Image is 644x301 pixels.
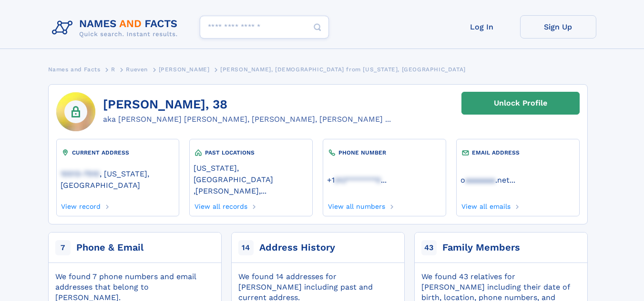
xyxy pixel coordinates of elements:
span: 10013-7510 [61,169,100,178]
span: R [111,66,115,73]
a: Log In [444,15,520,39]
a: oaaaaaaa.net [460,175,510,184]
div: Unlock Profile [494,92,547,114]
span: Rueven [126,66,148,73]
div: PAST LOCATIONS [194,148,308,157]
a: ... [327,175,441,184]
a: [PERSON_NAME] [159,63,210,75]
span: [PERSON_NAME] [159,66,210,73]
div: EMAIL ADDRESS [460,148,575,157]
div: Address History [259,241,335,254]
div: Family Members [442,241,520,254]
a: R [111,63,115,75]
a: 10013-7510, [US_STATE], [GEOGRAPHIC_DATA] [61,168,175,190]
div: PHONE NUMBER [327,148,441,157]
span: [PERSON_NAME], [DEMOGRAPHIC_DATA] from [US_STATE], [GEOGRAPHIC_DATA] [220,66,466,73]
a: Rueven [126,63,148,75]
a: Names and Facts [48,63,101,75]
a: View all numbers [327,200,385,210]
div: aka [PERSON_NAME] [PERSON_NAME], [PERSON_NAME], [PERSON_NAME] ... [103,114,391,125]
a: View all emails [460,200,511,210]
span: 43 [421,240,437,255]
a: View all records [194,200,247,210]
a: [PERSON_NAME],... [195,185,266,195]
a: [US_STATE], [GEOGRAPHIC_DATA] [194,163,308,184]
span: 7 [55,240,71,255]
a: Unlock Profile [461,92,580,115]
img: Logo Names and Facts [48,15,185,41]
input: search input [200,16,329,39]
a: View record [61,200,101,210]
div: , [194,157,308,200]
div: CURRENT ADDRESS [61,148,175,157]
span: aaaaaaa [465,175,495,184]
span: 14 [238,240,254,255]
h1: [PERSON_NAME], 38 [103,97,391,112]
button: Search Button [306,16,329,39]
div: Phone & Email [76,241,143,254]
a: Sign Up [520,15,596,39]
